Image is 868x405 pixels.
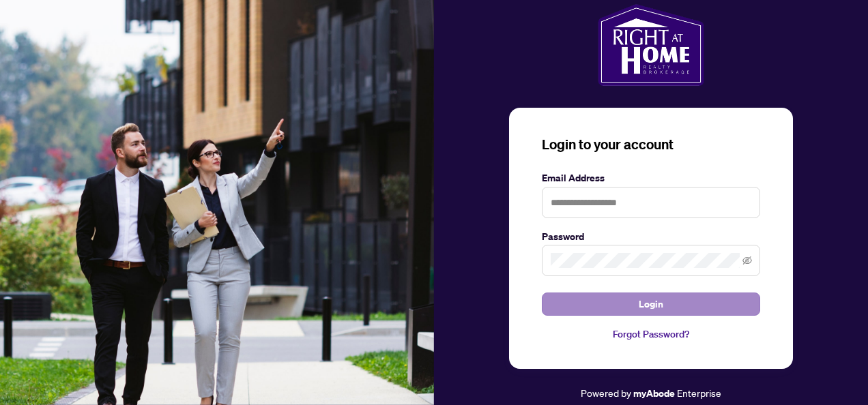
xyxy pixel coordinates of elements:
[542,135,760,154] h3: Login to your account
[677,387,721,399] span: Enterprise
[581,387,631,399] span: Powered by
[639,293,663,315] span: Login
[542,229,760,244] label: Password
[542,170,760,185] label: Email Address
[542,327,760,342] a: Forgot Password?
[633,386,675,401] a: myAbode
[598,4,704,86] img: ma-logo
[742,256,752,265] span: eye-invisible
[542,292,760,316] button: Login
